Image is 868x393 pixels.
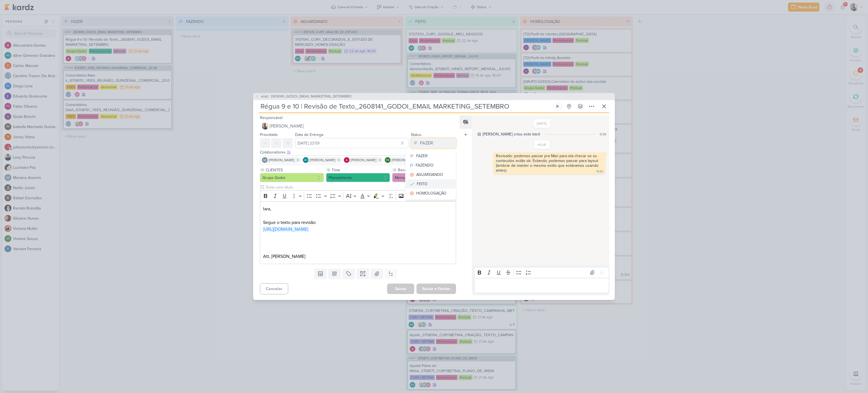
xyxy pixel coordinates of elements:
[262,123,268,129] img: Iara Santos
[260,115,283,120] label: Responsável
[262,157,268,163] img: Mariana Amorim
[259,101,552,111] input: Kard Sem Título
[411,138,456,148] button: FAZER
[264,184,456,190] input: Texto sem título
[263,226,308,232] a: [URL][DOMAIN_NAME]
[555,104,560,109] div: Ligar relógio
[326,173,390,182] button: Planejamento
[260,132,278,137] label: Prioridade
[260,173,324,182] button: Grupo Godoi
[483,131,540,137] div: [PERSON_NAME] criou este kard
[260,283,288,294] button: Cancelar
[474,267,609,278] div: Editor toolbar
[600,132,606,137] div: 9:56
[263,219,453,260] p: Segue o texto para revisão: Att, [PERSON_NAME]
[260,121,456,131] button: [PERSON_NAME]
[269,157,294,163] span: [PERSON_NAME]
[405,179,456,189] button: FEITO
[405,161,456,170] button: FAZENDO
[271,94,351,100] span: 2608141_GODOI_EMAIL MARKETING_SETEMBRO
[344,157,350,163] img: Alessandra Gomes
[416,172,443,178] div: AGUARDANDO
[417,181,428,187] div: FEITO
[295,132,323,137] label: Data de Entrega
[260,149,456,155] div: Colaboradores
[405,189,456,198] button: HOMOLOGAÇÃO
[295,138,409,148] input: Select a date
[386,159,389,162] p: VS
[270,123,304,129] span: [PERSON_NAME]
[263,206,453,212] p: Iara,
[596,169,603,174] div: 14:23
[392,173,456,182] button: Mensal
[496,154,600,173] div: Revisado: podemos passar pra Mari para ela checar se os conteudos estão ok. Estando, podemos pass...
[260,201,456,264] div: Editor editing area: main
[331,167,390,173] label: Time
[405,170,456,179] button: AGUARDANDO
[420,140,433,146] div: FAZER
[385,157,390,163] div: Viviane Sousa
[255,94,351,100] button: AG187 2608141_GODOI_EMAIL MARKETING_SETEMBRO
[474,278,609,293] div: Editor editing area: main
[310,157,335,163] span: [PERSON_NAME]
[416,190,446,196] div: HOMOLOGAÇÃO
[260,94,270,99] span: AG187
[303,157,309,163] div: Aline Gimenez Graciano
[416,153,428,159] div: FAZER
[416,162,433,168] div: FAZENDO
[351,157,376,163] span: [PERSON_NAME]
[397,167,456,173] label: Recorrência
[265,167,324,173] label: CLIENTES
[405,151,456,161] button: FAZER
[392,157,417,163] span: [PERSON_NAME]
[411,132,422,137] label: Status
[260,190,456,201] div: Editor toolbar
[304,159,308,162] p: AG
